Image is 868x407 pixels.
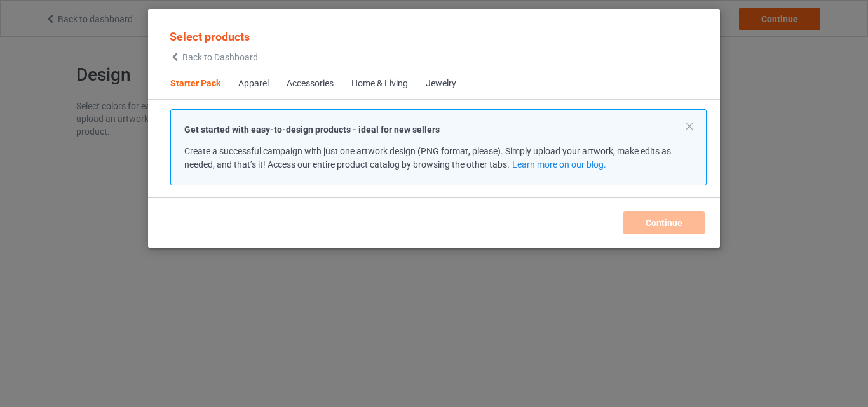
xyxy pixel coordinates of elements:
div: Accessories [287,77,334,90]
strong: Get started with easy-to-design products - ideal for new sellers [184,124,440,135]
span: Starter Pack [161,69,229,99]
span: Back to Dashboard [182,52,258,62]
div: Apparel [238,77,269,90]
div: Jewelry [426,77,456,90]
div: Home & Living [351,77,408,90]
span: Create a successful campaign with just one artwork design (PNG format, please). Simply upload you... [184,146,671,170]
a: Learn more on our blog. [512,159,606,170]
span: Select products [170,30,250,43]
